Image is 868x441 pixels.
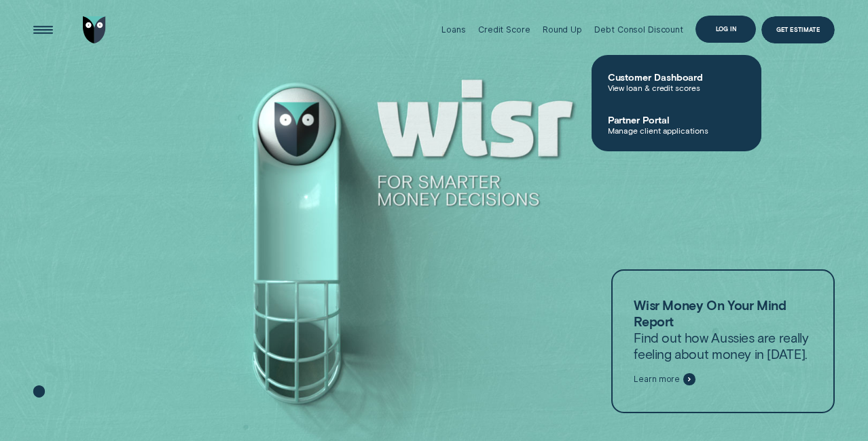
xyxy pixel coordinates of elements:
a: Wisr Money On Your Mind ReportFind out how Aussies are really feeling about money in [DATE].Learn... [611,269,835,413]
div: Credit Score [478,24,530,35]
a: Customer DashboardView loan & credit scores [592,60,761,103]
span: Learn more [634,375,680,385]
img: Wisr [83,16,105,43]
div: Log in [716,26,736,32]
button: Log in [695,16,756,43]
span: View loan & credit scores [608,83,745,92]
div: Loans [441,24,465,35]
a: Get Estimate [761,16,835,43]
div: Round Up [543,24,582,35]
span: Manage client applications [608,126,745,135]
span: Partner Portal [608,114,745,126]
span: Customer Dashboard [608,71,745,83]
button: Open Menu [30,16,57,43]
strong: Wisr Money On Your Mind Report [634,297,786,329]
div: Debt Consol Discount [594,24,683,35]
p: Find out how Aussies are really feeling about money in [DATE]. [634,297,812,362]
a: Partner PortalManage client applications [592,103,761,146]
